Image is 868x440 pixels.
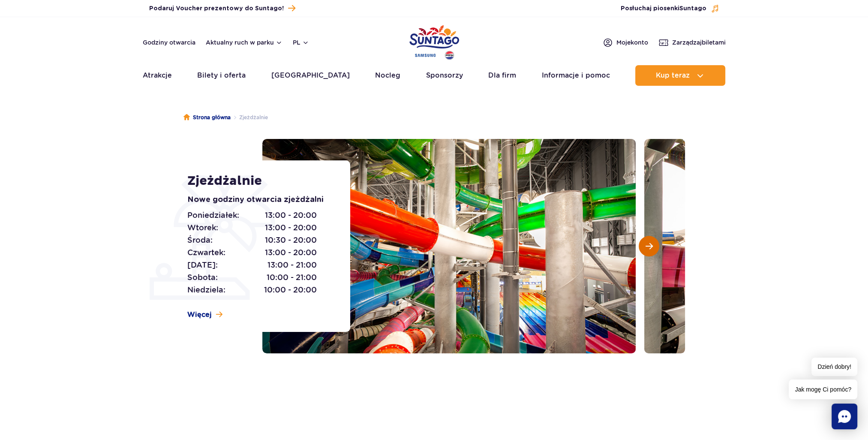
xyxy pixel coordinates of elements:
[789,380,857,399] span: Jak mogę Ci pomóc?
[616,38,648,47] span: Moje konto
[187,284,225,296] span: Niedziela:
[488,65,516,86] a: Dla firm
[265,222,317,234] span: 13:00 - 20:00
[265,234,317,246] span: 10:30 - 20:00
[542,65,610,86] a: Informacje i pomoc
[426,65,463,86] a: Sponsorzy
[231,113,268,122] li: Zjeżdżalnie
[679,6,706,12] span: Suntago
[265,247,317,259] span: 13:00 - 20:00
[187,194,331,206] p: Nowe godziny otwarcia zjeżdżalni
[267,271,317,283] span: 10:00 - 21:00
[264,284,317,296] span: 10:00 - 20:00
[187,247,225,259] span: Czwartek:
[187,222,218,234] span: Wtorek:
[187,209,239,221] span: Poniedziałek:
[187,310,212,319] span: Więcej
[149,4,284,13] span: Podaruj Voucher prezentowy do Suntago!
[187,259,218,271] span: [DATE]:
[143,38,195,47] a: Godziny otwarcia
[811,358,857,376] span: Dzień dobry!
[143,65,172,86] a: Atrakcje
[206,39,282,46] button: Aktualny ruch w parku
[187,271,218,283] span: Sobota:
[187,310,222,319] a: Więcej
[658,37,726,48] a: Zarządzajbiletami
[271,65,350,86] a: [GEOGRAPHIC_DATA]
[621,4,719,13] button: Posłuchaj piosenkiSuntago
[375,65,400,86] a: Nocleg
[832,404,857,429] div: Chat
[293,38,309,47] button: pl
[672,38,726,47] span: Zarządzaj biletami
[635,65,725,86] button: Kup teraz
[639,236,659,256] button: Następny slajd
[187,234,213,246] span: Środa:
[409,21,459,61] a: Park of Poland
[267,259,317,271] span: 13:00 - 21:00
[603,37,648,48] a: Mojekonto
[183,113,231,122] a: Strona główna
[621,4,706,13] span: Posłuchaj piosenki
[197,65,246,86] a: Bilety i oferta
[656,72,690,79] span: Kup teraz
[149,3,295,14] a: Podaruj Voucher prezentowy do Suntago!
[265,209,317,221] span: 13:00 - 20:00
[187,173,331,189] h1: Zjeżdżalnie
